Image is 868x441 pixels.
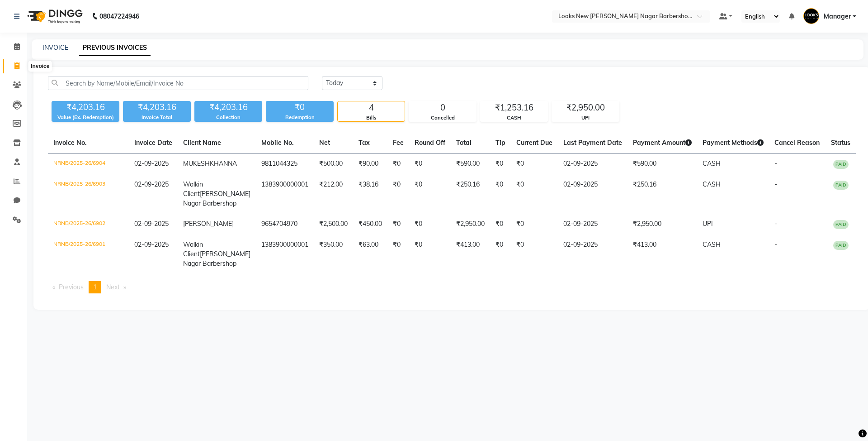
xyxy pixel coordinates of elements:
[552,114,619,122] div: UPI
[106,283,120,291] span: Next
[261,139,294,147] span: Mobile No.
[338,101,405,114] div: 4
[552,101,619,114] div: ₹2,950.00
[627,235,697,274] td: ₹413.00
[256,214,314,235] td: 9654704970
[627,214,697,235] td: ₹2,950.00
[210,159,237,168] span: KHANNA
[627,174,697,214] td: ₹250.16
[824,12,851,21] span: Manager
[451,235,490,274] td: ₹413.00
[451,174,490,214] td: ₹250.16
[353,235,387,274] td: ₹63.00
[123,101,191,114] div: ₹4,203.16
[183,180,203,198] span: Walkin Client
[803,8,819,24] img: Manager
[256,235,314,274] td: 1383900000001
[633,139,692,147] span: Payment Amount
[79,40,151,56] a: PREVIOUS INVOICES
[48,153,129,175] td: NRNB/2025-26/6904
[338,114,405,122] div: Bills
[415,139,445,147] span: Round Off
[831,139,850,147] span: Status
[409,235,451,274] td: ₹0
[134,139,172,147] span: Invoice Date
[481,101,547,114] div: ₹1,253.16
[703,139,764,147] span: Payment Methods
[314,214,353,235] td: ₹2,500.00
[387,174,409,214] td: ₹0
[134,240,169,249] span: 02-09-2025
[490,153,511,175] td: ₹0
[481,114,547,122] div: CASH
[183,139,221,147] span: Client Name
[314,153,353,175] td: ₹500.00
[393,139,404,147] span: Fee
[52,114,119,121] div: Value (Ex. Redemption)
[409,101,476,114] div: 0
[48,174,129,214] td: NRNB/2025-26/6903
[456,139,472,147] span: Total
[558,235,627,274] td: 02-09-2025
[134,159,169,168] span: 02-09-2025
[314,235,353,274] td: ₹350.00
[451,153,490,175] td: ₹590.00
[194,114,262,121] div: Collection
[194,101,262,114] div: ₹4,203.16
[490,174,511,214] td: ₹0
[833,241,849,250] span: PAID
[409,174,451,214] td: ₹0
[511,174,558,214] td: ₹0
[703,240,721,249] span: CASH
[511,235,558,274] td: ₹0
[833,220,849,229] span: PAID
[833,181,849,190] span: PAID
[256,174,314,214] td: 1383900000001
[387,235,409,274] td: ₹0
[23,4,85,29] img: logo
[183,190,250,207] span: [PERSON_NAME] Nagar Barbershop
[134,220,169,228] span: 02-09-2025
[314,174,353,214] td: ₹212.00
[183,220,234,228] span: [PERSON_NAME]
[59,283,84,291] span: Previous
[774,240,777,249] span: -
[48,76,308,90] input: Search by Name/Mobile/Email/Invoice No
[833,160,849,169] span: PAID
[256,153,314,175] td: 9811044325
[774,139,820,147] span: Cancel Reason
[558,174,627,214] td: 02-09-2025
[627,153,697,175] td: ₹590.00
[42,43,68,52] a: INVOICE
[183,250,250,268] span: [PERSON_NAME] Nagar Barbershop
[495,139,505,147] span: Tip
[511,153,558,175] td: ₹0
[387,214,409,235] td: ₹0
[558,153,627,175] td: 02-09-2025
[99,4,139,29] b: 08047224946
[319,139,330,147] span: Net
[703,180,721,188] span: CASH
[409,214,451,235] td: ₹0
[183,159,210,168] span: MUKESH
[123,114,191,121] div: Invoice Total
[48,235,129,274] td: NRNB/2025-26/6901
[451,214,490,235] td: ₹2,950.00
[134,180,169,188] span: 02-09-2025
[353,214,387,235] td: ₹450.00
[490,214,511,235] td: ₹0
[703,220,713,228] span: UPI
[409,114,476,122] div: Cancelled
[48,281,856,293] nav: Pagination
[563,139,622,147] span: Last Payment Date
[183,240,203,258] span: Walkin Client
[266,114,334,121] div: Redemption
[409,153,451,175] td: ₹0
[28,61,52,72] div: Invoice
[387,153,409,175] td: ₹0
[516,139,552,147] span: Current Due
[53,139,87,147] span: Invoice No.
[511,214,558,235] td: ₹0
[703,159,721,168] span: CASH
[774,180,777,188] span: -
